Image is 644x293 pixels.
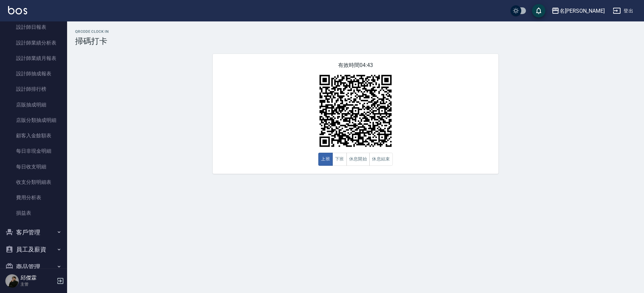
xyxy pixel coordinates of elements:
img: Person [5,274,19,288]
a: 每日收支明細 [3,159,64,174]
a: 設計師業績分析表 [3,35,64,51]
a: 設計師日報表 [3,19,64,35]
button: 名[PERSON_NAME] [549,4,607,18]
button: 員工及薪資 [3,241,64,258]
h2: QRcode Clock In [75,29,636,34]
a: 每日非現金明細 [3,143,64,159]
h5: 邱傑霖 [20,275,55,281]
button: 休息結束 [369,153,393,166]
button: 商品管理 [3,258,64,276]
a: 收支分類明細表 [3,174,64,190]
button: 上班 [318,153,333,166]
button: 休息開始 [346,153,370,166]
button: 下班 [332,153,347,166]
button: 客戶管理 [3,224,64,241]
div: 名[PERSON_NAME] [559,7,605,15]
button: save [532,4,545,17]
a: 設計師排行榜 [3,81,64,97]
p: 主管 [20,281,55,287]
img: Logo [8,6,27,14]
h3: 掃碼打卡 [75,36,636,46]
a: 設計師業績月報表 [3,51,64,66]
a: 店販分類抽成明細 [3,113,64,128]
div: 有效時間 04:43 [213,54,498,174]
a: 損益表 [3,205,64,221]
button: 登出 [610,5,636,17]
a: 顧客入金餘額表 [3,128,64,143]
a: 設計師抽成報表 [3,66,64,81]
a: 店販抽成明細 [3,97,64,113]
a: 費用分析表 [3,190,64,205]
